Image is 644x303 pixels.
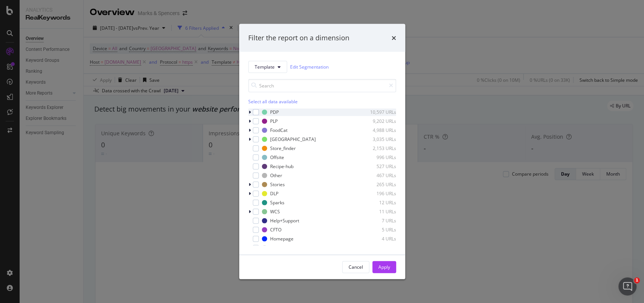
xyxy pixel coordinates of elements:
[270,118,278,124] div: PLP
[270,181,285,188] div: Stories
[270,199,284,206] div: Sparks
[248,98,396,104] div: Select all data available
[359,226,396,233] div: 5 URLs
[239,24,405,279] div: modal
[359,181,396,188] div: 265 URLs
[270,208,280,215] div: WCS
[270,245,282,251] div: Static
[618,277,636,295] iframe: Intercom live chat
[270,217,299,224] div: Help+Support
[248,33,349,43] div: Filter the report on a dimension
[359,136,396,142] div: 3,035 URLs
[342,261,369,273] button: Cancel
[349,264,363,270] div: Cancel
[378,264,390,270] div: Apply
[270,163,294,170] div: Recipe-hub
[270,136,316,142] div: [GEOGRAPHIC_DATA]
[359,199,396,206] div: 12 URLs
[270,154,284,161] div: Offsite
[359,208,396,215] div: 11 URLs
[634,277,640,283] span: 1
[359,245,396,251] div: 2 URLs
[270,190,278,197] div: DLP
[270,172,282,179] div: Other
[248,61,287,73] button: Template
[359,236,396,242] div: 4 URLs
[290,63,329,71] a: Edit Segmentation
[359,163,396,170] div: 527 URLs
[359,118,396,124] div: 9,202 URLs
[392,33,396,43] div: times
[359,172,396,179] div: 467 URLs
[359,127,396,133] div: 4,988 URLs
[359,217,396,224] div: 7 URLs
[270,226,281,233] div: CFTO
[248,79,396,92] input: Search
[270,145,296,151] div: Store_finder
[359,145,396,151] div: 2,153 URLs
[359,154,396,161] div: 996 URLs
[359,109,396,115] div: 10,597 URLs
[270,127,287,133] div: FoodCat
[255,64,275,70] span: Template
[359,190,396,197] div: 196 URLs
[270,236,294,242] div: Homepage
[372,261,396,273] button: Apply
[270,109,279,115] div: PDP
